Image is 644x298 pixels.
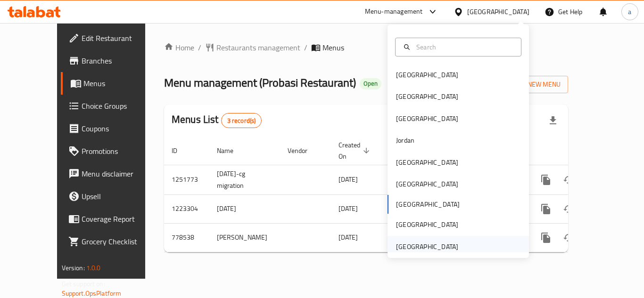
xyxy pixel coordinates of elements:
[339,202,358,215] span: [DATE]
[164,72,356,93] span: Menu management ( Probasi Restaurant )
[205,42,300,53] a: Restaurants management
[61,162,165,185] a: Menu disclaimer
[62,278,105,290] span: Get support on:
[198,42,201,53] li: /
[396,219,458,230] div: [GEOGRAPHIC_DATA]
[164,42,194,53] a: Home
[61,95,165,117] a: Choice Groups
[222,116,262,125] span: 3 record(s)
[339,231,358,243] span: [DATE]
[82,100,157,112] span: Choice Groups
[495,76,568,93] button: Add New Menu
[365,6,423,17] div: Menu-management
[172,113,262,128] h2: Menus List
[288,145,320,156] span: Vendor
[503,79,561,90] span: Add New Menu
[557,226,580,249] button: Change Status
[61,27,165,49] a: Edit Restaurant
[61,230,165,253] a: Grocery Checklist
[396,157,458,168] div: [GEOGRAPHIC_DATA]
[396,70,458,80] div: [GEOGRAPHIC_DATA]
[557,198,580,220] button: Change Status
[61,208,165,230] a: Coverage Report
[396,179,458,189] div: [GEOGRAPHIC_DATA]
[304,42,307,53] li: /
[396,91,458,102] div: [GEOGRAPHIC_DATA]
[82,191,157,202] span: Upsell
[628,7,631,17] span: a
[164,223,209,252] td: 778538
[467,7,529,17] div: [GEOGRAPHIC_DATA]
[535,226,557,249] button: more
[172,145,190,156] span: ID
[61,49,165,72] a: Branches
[82,236,157,247] span: Grocery Checklist
[61,140,165,162] a: Promotions
[557,169,580,191] button: Change Status
[82,32,157,44] span: Edit Restaurant
[542,109,564,132] div: Export file
[413,42,515,52] input: Search
[339,139,372,162] span: Created On
[82,145,157,157] span: Promotions
[322,42,344,53] span: Menus
[535,169,557,191] button: more
[164,194,209,223] td: 1223304
[82,55,157,66] span: Branches
[209,223,280,252] td: [PERSON_NAME]
[209,194,280,223] td: [DATE]
[209,165,280,194] td: [DATE]-cg migration
[82,123,157,134] span: Coupons
[82,168,157,179] span: Menu disclaimer
[396,113,458,124] div: [GEOGRAPHIC_DATA]
[61,72,165,95] a: Menus
[164,165,209,194] td: 1251773
[61,117,165,140] a: Coupons
[535,198,557,220] button: more
[83,78,157,89] span: Menus
[61,185,165,208] a: Upsell
[164,42,568,53] nav: breadcrumb
[82,213,157,225] span: Coverage Report
[396,242,458,252] div: [GEOGRAPHIC_DATA]
[86,262,101,274] span: 1.0.0
[360,80,381,88] span: Open
[396,135,414,145] div: Jordan
[62,262,85,274] span: Version:
[339,173,358,185] span: [DATE]
[216,42,300,53] span: Restaurants management
[217,145,246,156] span: Name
